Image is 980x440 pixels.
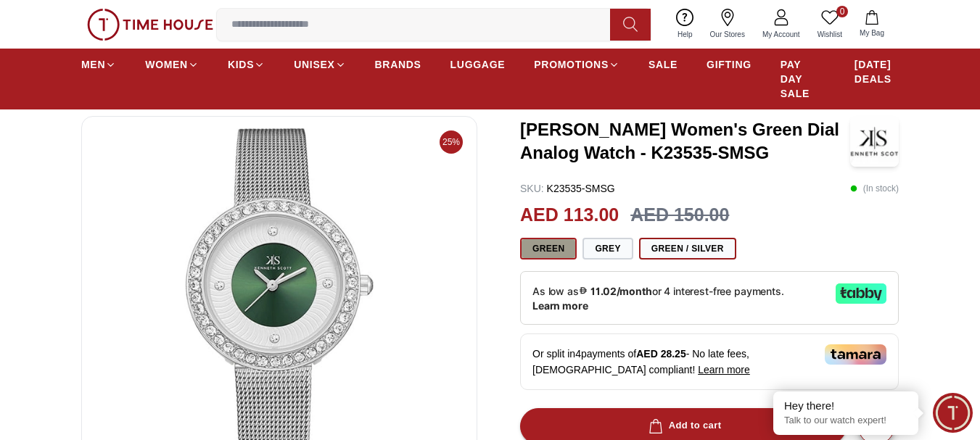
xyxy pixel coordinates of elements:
[630,202,729,229] h3: AED 150.00
[87,9,213,41] img: ...
[534,57,609,72] span: PROMOTIONS
[850,181,899,196] p: ( In stock )
[639,238,736,260] button: Green / Silver
[648,51,678,78] a: SALE
[520,118,850,165] h3: [PERSON_NAME] Women's Green Dial Analog Watch - K23535-SMSG
[854,28,890,38] span: My Bag
[582,238,633,260] button: Grey
[850,116,899,167] img: Kenneth Scott Women's Green Dial Analog Watch - K23535-SMSG
[825,344,886,365] img: Tamara
[520,181,615,196] p: K23535-SMSG
[636,348,685,360] span: AED 28.25
[450,57,506,72] span: LUGGAGE
[707,57,752,72] span: GIFTING
[836,6,848,17] span: 0
[520,183,544,194] span: SKU :
[228,51,265,78] a: KIDS
[855,51,899,92] a: [DATE] DEALS
[855,57,899,86] span: [DATE] DEALS
[809,6,851,43] a: 0Wishlist
[520,202,619,229] h2: AED 113.00
[672,29,699,40] span: Help
[757,29,806,40] span: My Account
[450,51,506,78] a: LUGGAGE
[812,29,848,40] span: Wishlist
[534,51,619,78] a: PROMOTIONS
[520,238,577,260] button: Green
[781,57,825,101] span: PAY DAY SALE
[648,57,678,72] span: SALE
[145,51,199,78] a: WOMEN
[784,399,907,413] div: Hey there!
[701,6,754,43] a: Our Stores
[440,130,463,154] span: 25%
[646,418,722,434] div: Add to cart
[294,57,334,72] span: UNISEX
[698,364,750,375] span: Learn more
[375,57,421,72] span: BRANDS
[294,51,345,78] a: UNISEX
[228,57,254,72] span: KIDS
[707,51,752,78] a: GIFTING
[81,57,105,72] span: MEN
[784,415,907,427] p: Talk to our watch expert!
[704,29,751,40] span: Our Stores
[375,51,421,78] a: BRANDS
[520,333,899,390] div: Or split in 4 payments of - No late fees, [DEMOGRAPHIC_DATA] compliant!
[81,51,116,78] a: MEN
[933,393,973,433] div: Chat Widget
[145,57,188,72] span: WOMEN
[669,6,701,43] a: Help
[851,7,893,41] button: My Bag
[781,51,825,107] a: PAY DAY SALE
